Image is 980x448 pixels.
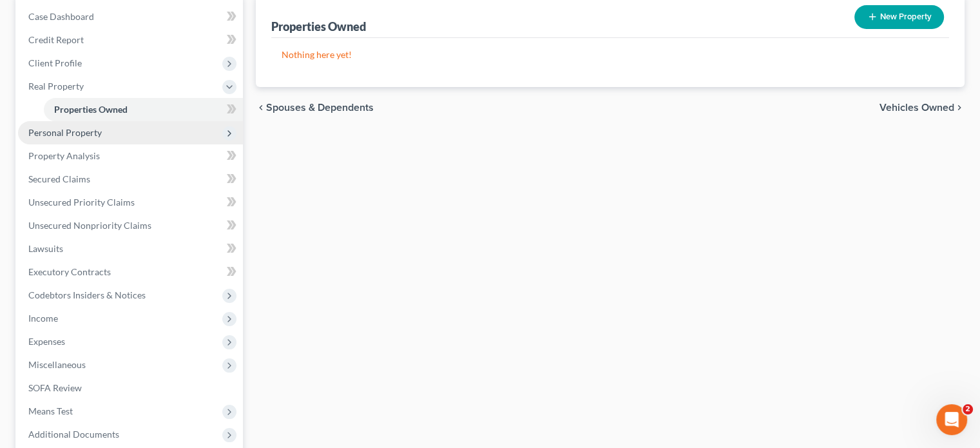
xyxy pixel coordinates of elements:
[54,104,128,115] span: Properties Owned
[879,102,965,113] button: Vehicles Owned chevron_right
[18,260,243,284] a: Executory Contracts
[18,376,243,400] a: SOFA Review
[28,57,82,68] span: Client Profile
[963,404,973,414] span: 2
[28,313,58,324] span: Income
[879,102,954,113] span: Vehicles Owned
[936,404,967,435] iframe: Intercom live chat
[18,168,243,191] a: Secured Claims
[28,81,84,92] span: Real Property
[28,243,63,254] span: Lawsuits
[18,5,243,28] a: Case Dashboard
[18,214,243,237] a: Unsecured Nonpriority Claims
[256,102,374,113] button: chevron_left Spouses & Dependents
[28,359,86,370] span: Miscellaneous
[28,150,100,161] span: Property Analysis
[954,102,965,113] i: chevron_right
[28,197,135,208] span: Unsecured Priority Claims
[28,405,73,416] span: Means Test
[266,102,374,113] span: Spouses & Dependents
[282,48,939,61] p: Nothing here yet!
[28,382,82,393] span: SOFA Review
[18,237,243,260] a: Lawsuits
[18,144,243,168] a: Property Analysis
[28,429,119,440] span: Additional Documents
[28,34,84,45] span: Credit Report
[18,28,243,52] a: Credit Report
[256,102,266,113] i: chevron_left
[28,220,151,231] span: Unsecured Nonpriority Claims
[28,289,146,300] span: Codebtors Insiders & Notices
[44,98,243,121] a: Properties Owned
[271,19,366,34] div: Properties Owned
[28,336,65,347] span: Expenses
[854,5,944,29] button: New Property
[28,11,94,22] span: Case Dashboard
[28,173,90,184] span: Secured Claims
[28,266,111,277] span: Executory Contracts
[28,127,102,138] span: Personal Property
[18,191,243,214] a: Unsecured Priority Claims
